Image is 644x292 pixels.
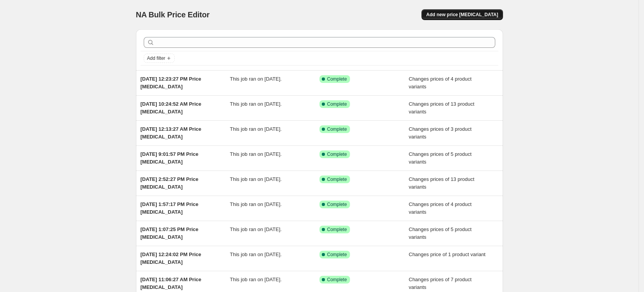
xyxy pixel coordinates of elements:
[141,126,202,140] span: [DATE] 12:13:27 AM Price [MEDICAL_DATA]
[327,201,347,208] span: Complete
[141,201,199,215] span: [DATE] 1:57:17 PM Price [MEDICAL_DATA]
[409,251,486,257] span: Changes price of 1 product variant
[147,55,165,61] span: Add filter
[327,151,347,157] span: Complete
[426,12,498,18] span: Add new price [MEDICAL_DATA]
[327,226,347,233] span: Complete
[136,10,210,19] span: NA Bulk Price Editor
[230,201,282,207] span: This job ran on [DATE].
[230,226,282,232] span: This job ran on [DATE].
[141,76,201,89] span: [DATE] 12:23:27 PM Price [MEDICAL_DATA]
[230,277,282,282] span: This job ran on [DATE].
[421,9,503,20] button: Add new price [MEDICAL_DATA]
[327,176,347,182] span: Complete
[141,101,202,115] span: [DATE] 10:24:52 AM Price [MEDICAL_DATA]
[141,176,199,190] span: [DATE] 2:52:27 PM Price [MEDICAL_DATA]
[141,226,199,240] span: [DATE] 1:07:25 PM Price [MEDICAL_DATA]
[327,277,347,283] span: Complete
[327,76,347,82] span: Complete
[327,251,347,258] span: Complete
[144,54,175,63] button: Add filter
[409,101,474,115] span: Changes prices of 13 product variants
[141,251,201,265] span: [DATE] 12:24:02 PM Price [MEDICAL_DATA]
[230,176,282,182] span: This job ran on [DATE].
[409,176,474,190] span: Changes prices of 13 product variants
[141,277,202,290] span: [DATE] 11:06:27 AM Price [MEDICAL_DATA]
[409,201,472,215] span: Changes prices of 4 product variants
[230,101,282,107] span: This job ran on [DATE].
[230,251,282,257] span: This job ran on [DATE].
[327,126,347,132] span: Complete
[409,277,472,290] span: Changes prices of 7 product variants
[409,151,472,165] span: Changes prices of 5 product variants
[230,76,282,82] span: This job ran on [DATE].
[230,151,282,157] span: This job ran on [DATE].
[141,151,199,165] span: [DATE] 9:01:57 PM Price [MEDICAL_DATA]
[409,76,472,89] span: Changes prices of 4 product variants
[327,101,347,107] span: Complete
[230,126,282,132] span: This job ran on [DATE].
[409,126,472,140] span: Changes prices of 3 product variants
[409,226,472,240] span: Changes prices of 5 product variants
